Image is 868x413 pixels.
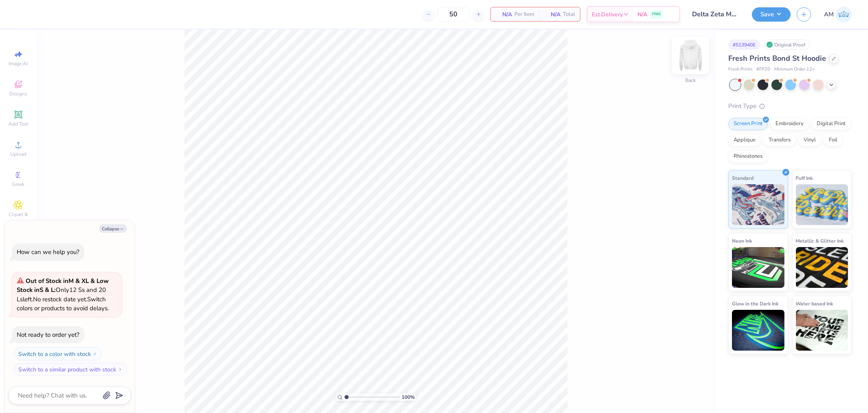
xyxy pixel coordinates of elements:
[9,121,28,127] span: Add Text
[796,247,848,288] img: Metallic & Glitter Ink
[774,66,815,73] span: Minimum Order: 12 +
[732,310,784,351] img: Glow in the Dark Ink
[732,299,778,308] span: Glow in the Dark Ink
[17,248,79,256] div: How can we help you?
[4,211,33,224] span: Clipart & logos
[437,7,469,22] input: – –
[732,174,754,182] span: Standard
[652,11,661,17] span: FREE
[796,310,848,351] img: Water based Ink
[563,10,575,19] span: Total
[9,60,28,67] span: Image AI
[26,277,90,285] strong: Out of Stock in M & XL
[728,53,826,63] span: Fresh Prints Bond St Hoodie
[811,118,851,130] div: Digital Print
[728,66,752,73] span: Fresh Prints
[10,151,26,157] span: Upload
[796,184,848,225] img: Puff Ink
[796,299,833,308] span: Water based Ink
[17,277,109,313] span: Only 12 Ss and 20 Ls left. Switch colors or products to avoid delays.
[544,10,560,19] span: N/A
[14,347,102,360] button: Switch to a color with stock
[796,236,844,245] span: Metallic & Glitter Ink
[637,10,647,19] span: N/A
[732,184,784,225] img: Standard
[824,134,843,146] div: Foil
[756,66,770,73] span: # FP20
[732,247,784,288] img: Neon Ink
[728,134,761,146] div: Applique
[33,295,87,303] span: No restock date yet.
[496,10,512,19] span: N/A
[770,118,809,130] div: Embroidery
[732,236,752,245] span: Neon Ink
[9,91,27,97] span: Designs
[824,7,852,22] a: AM
[402,393,415,401] span: 100 %
[763,134,796,146] div: Transfers
[674,39,707,72] img: Back
[836,7,852,22] img: Arvi Mikhail Parcero
[728,40,760,50] div: # 513940E
[796,174,813,182] span: Puff Ink
[17,331,79,339] div: Not ready to order yet?
[728,102,852,111] div: Print Type
[824,10,834,19] span: AM
[686,6,746,22] input: Untitled Design
[764,40,810,50] div: Original Proof
[118,367,123,372] img: Switch to a similar product with stock
[99,224,127,233] button: Collapse
[752,7,791,22] button: Save
[12,181,25,188] span: Greek
[728,118,768,130] div: Screen Print
[685,77,696,84] div: Back
[728,150,768,163] div: Rhinestones
[798,134,821,146] div: Vinyl
[92,351,97,356] img: Switch to a color with stock
[592,10,623,19] span: Est. Delivery
[514,10,534,19] span: Per Item
[14,363,127,376] button: Switch to a similar product with stock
